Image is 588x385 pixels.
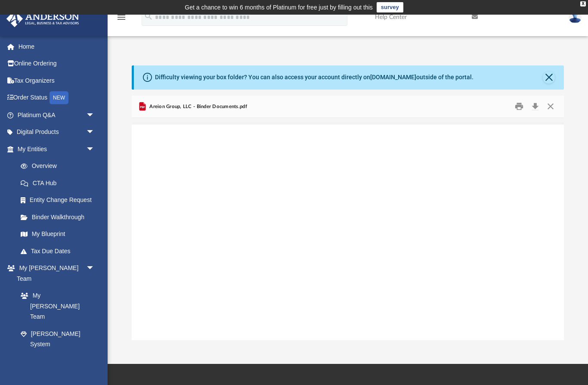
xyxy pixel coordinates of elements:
img: User Pic [569,11,582,23]
a: [DOMAIN_NAME] [370,74,416,81]
button: Close [543,100,558,113]
div: Get a chance to win 6 months of Platinum for free just by filling out this [185,2,373,12]
div: close [580,1,586,6]
a: Entity Change Request [12,192,108,209]
a: Overview [12,158,108,175]
a: Client Referrals [12,353,103,370]
div: Preview [132,96,564,341]
a: Tax Organizers [6,72,108,89]
a: Tax Due Dates [12,242,108,260]
a: Order StatusNEW [6,89,108,107]
div: File preview [132,118,564,340]
span: Areion Group, LLC - Binder Documents.pdf [148,103,247,111]
div: Document Viewer [132,118,564,340]
a: CTA Hub [12,174,108,192]
a: My [PERSON_NAME] Team [12,287,99,326]
a: menu [116,16,127,22]
button: Print [511,100,528,113]
i: menu [116,12,127,22]
a: Digital Productsarrow_drop_down [6,124,108,141]
button: Download [527,100,543,113]
a: My [PERSON_NAME] Teamarrow_drop_down [6,260,103,287]
span: arrow_drop_down [86,140,103,158]
span: arrow_drop_down [86,106,103,124]
i: search [144,12,153,21]
span: arrow_drop_down [86,124,103,141]
a: Binder Walkthrough [12,208,108,226]
a: [PERSON_NAME] System [12,325,103,353]
img: Anderson Advisors Platinum Portal [4,10,82,27]
a: Home [6,38,108,55]
a: Platinum Q&Aarrow_drop_down [6,106,108,124]
a: survey [377,2,403,12]
a: My Entitiesarrow_drop_down [6,140,108,158]
span: arrow_drop_down [86,260,103,277]
a: Online Ordering [6,55,108,72]
div: NEW [50,91,68,104]
div: Difficulty viewing your box folder? You can also access your account directly on outside of the p... [155,73,473,82]
a: My Blueprint [12,226,103,243]
button: Close [543,71,555,84]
